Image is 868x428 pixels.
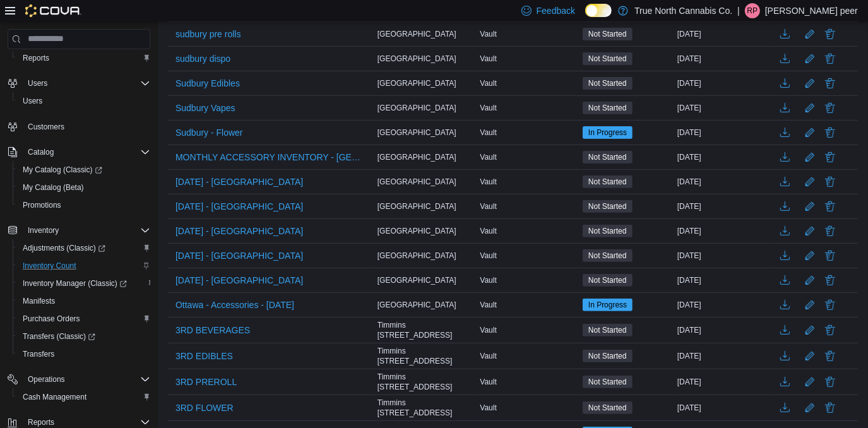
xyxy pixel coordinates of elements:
button: Catalog [23,145,59,160]
button: [DATE] - [GEOGRAPHIC_DATA] [170,222,308,241]
span: Timmins [STREET_ADDRESS] [378,320,475,340]
span: In Progress [588,127,627,138]
span: Timmins [STREET_ADDRESS] [378,372,475,392]
a: Reports [18,51,54,66]
button: 3RD PREROLL [170,372,242,391]
span: 3RD BEVERAGES [175,324,250,336]
span: Customers [28,122,64,132]
a: Manifests [18,294,60,309]
input: Dark Mode [585,4,612,17]
button: Users [13,92,155,110]
p: [PERSON_NAME] peer [765,3,858,18]
img: Cova [25,4,81,17]
span: [DATE] - [GEOGRAPHIC_DATA] [175,274,303,287]
button: Users [3,74,155,92]
a: Cash Management [18,389,92,405]
button: Ottawa - Accessories - [DATE] [170,295,299,314]
div: Vault [477,174,580,189]
button: Operations [3,371,155,388]
button: Edit count details [802,123,817,142]
span: Not Started [583,52,633,65]
div: Vault [477,125,580,140]
a: My Catalog (Classic) [18,162,107,177]
button: Delete [823,125,838,140]
span: Not Started [588,250,627,261]
button: Edit count details [802,148,817,167]
span: Inventory Count [18,258,150,273]
a: Transfers (Classic) [18,329,100,344]
span: [GEOGRAPHIC_DATA] [378,128,456,138]
button: Delete [823,199,838,214]
span: Not Started [588,102,627,114]
span: Not Started [588,225,627,237]
button: Delete [823,51,838,66]
span: Operations [28,374,65,384]
button: Promotions [13,196,155,214]
span: Sudbury Vapes [175,102,235,114]
span: Not Started [588,53,627,64]
p: True North Cannabis Co. [634,3,732,18]
div: Vault [477,273,580,288]
button: Edit count details [802,295,817,314]
a: My Catalog (Beta) [18,180,89,195]
a: Customers [23,119,69,134]
a: Users [18,93,47,109]
div: Vault [477,150,580,165]
button: Delete [823,400,838,415]
span: Adjustments (Classic) [23,243,105,253]
span: Sudbury Edibles [175,77,240,90]
div: Vault [477,27,580,42]
button: Delete [823,348,838,364]
div: [DATE] [675,174,770,189]
button: [DATE] - [GEOGRAPHIC_DATA] [170,197,308,216]
span: [GEOGRAPHIC_DATA] [378,29,456,39]
div: [DATE] [675,199,770,214]
span: Manifests [18,294,150,309]
span: Not Started [583,200,633,213]
button: Delete [823,323,838,338]
span: Not Started [588,402,627,413]
div: [DATE] [675,400,770,415]
div: rebecka peer [745,3,760,18]
span: [GEOGRAPHIC_DATA] [378,78,456,88]
span: In Progress [588,299,627,311]
button: Delete [823,150,838,165]
span: Not Started [583,274,633,287]
span: Not Started [583,151,633,163]
span: [GEOGRAPHIC_DATA] [378,226,456,236]
button: Delete [823,27,838,42]
span: My Catalog (Beta) [23,182,84,193]
div: [DATE] [675,100,770,116]
span: Not Started [583,350,633,362]
button: Cash Management [13,388,155,406]
span: [DATE] - [GEOGRAPHIC_DATA] [175,225,303,237]
span: [GEOGRAPHIC_DATA] [378,177,456,187]
span: Not Started [588,28,627,40]
span: In Progress [583,299,633,311]
button: Customers [3,117,155,136]
div: Vault [477,374,580,389]
div: [DATE] [675,273,770,288]
span: Ottawa - Accessories - [DATE] [175,299,294,311]
button: Inventory Count [13,257,155,275]
span: Purchase Orders [23,314,80,324]
div: [DATE] [675,150,770,165]
div: [DATE] [675,125,770,140]
div: Vault [477,51,580,66]
button: Purchase Orders [13,310,155,328]
span: 3RD FLOWER [175,401,234,414]
span: Timmins [STREET_ADDRESS] [378,346,475,366]
span: sudbury dispo [175,52,230,65]
span: Reports [23,53,49,63]
button: Edit count details [802,321,817,340]
button: Transfers [13,345,155,363]
span: Inventory [28,225,59,235]
span: 3RD PREROLL [175,376,237,388]
div: Vault [477,100,580,116]
a: Transfers (Classic) [13,328,155,345]
div: Vault [477,323,580,338]
button: Delete [823,273,838,288]
span: Not Started [588,275,627,286]
span: Inventory Manager (Classic) [18,276,150,291]
button: Inventory [23,223,64,238]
